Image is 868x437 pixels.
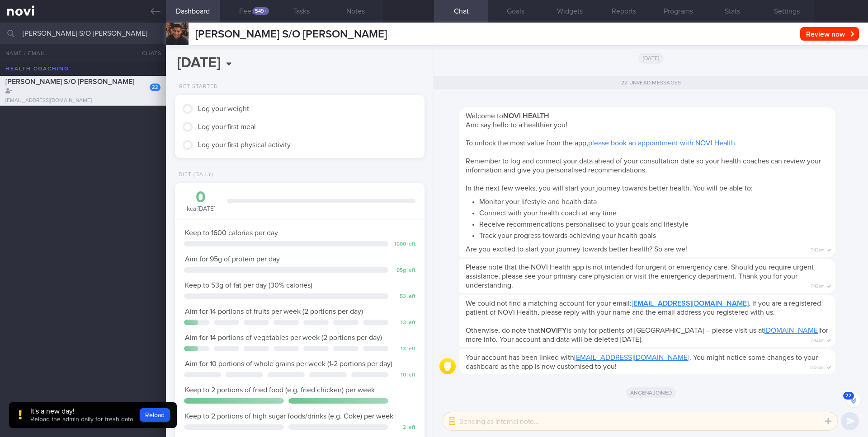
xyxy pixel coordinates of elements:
[540,327,566,334] strong: NOVIFY
[185,334,382,341] span: Aim for 14 portions of vegetables per week (2 portions per day)
[638,53,664,64] span: [DATE]
[800,27,859,41] button: Review now
[5,78,134,85] span: [PERSON_NAME] S/O [PERSON_NAME]
[503,112,549,120] strong: NOVI HEALTH
[393,372,415,379] div: 10 left
[811,281,825,289] span: 7:42am
[175,172,213,178] div: Diet (Daily)
[185,256,280,263] span: Aim for 95g of protein per day
[466,300,821,316] span: We could not find a matching account for your email: . If you are a registered patient of NOVI He...
[393,320,415,326] div: 13 left
[393,241,415,248] div: 1600 left
[479,218,829,229] li: Receive recommendations personalised to your goals and lifestyle
[466,158,821,174] span: Remember to log and connect your data ahead of your consultation date so your health coaches can ...
[810,362,825,371] span: 9:07am
[466,327,828,343] span: Otherwise, do note that is only for patients of [GEOGRAPHIC_DATA] – please visit us at for more i...
[393,267,415,274] div: 95 g left
[466,185,753,192] span: In the next few weeks, you will start your journey towards better health. You will be able to:
[184,190,218,205] div: 0
[185,229,278,237] span: Keep to 1600 calories per day
[479,229,829,240] li: Track your progress towards achieving your health goals
[393,424,415,431] div: 2 left
[479,195,829,206] li: Monitor your lifestyle and health data
[847,394,860,407] button: 22
[811,245,825,253] span: 7:42am
[811,335,825,344] span: 7:42am
[626,387,676,398] span: Angena joined
[253,7,269,15] div: 549+
[185,386,375,394] span: Keep to 2 portions of fried food (e.g. fried chicken) per week
[175,84,218,90] div: Get Started
[185,360,392,367] span: Aim for 10 portions of whole grains per week (1-2 portions per day)
[30,407,133,416] div: It's a new day!
[130,44,166,62] button: Chats
[466,112,549,120] span: Welcome to
[184,190,218,214] div: kcal [DATE]
[150,84,160,91] div: 22
[466,354,818,370] span: Your account has been linked with . You might notice some changes to your dashboard as the app is...
[466,264,814,289] span: Please note that the NOVI Health app is not intended for urgent or emergency care. Should you req...
[393,293,415,300] div: 53 left
[466,121,567,129] span: And say hello to a healthier you!
[30,416,133,423] span: Reload the admin daily for fresh data
[393,346,415,353] div: 13 left
[764,327,820,334] a: [DOMAIN_NAME]
[588,139,737,147] a: please book an appointment with NOVI Health.
[185,413,393,420] span: Keep to 2 portions of high sugar foods/drinks (e.g. Coke) per week
[140,408,170,422] button: Reload
[5,98,160,104] div: [EMAIL_ADDRESS][DOMAIN_NAME]
[195,29,387,40] span: [PERSON_NAME] S/O [PERSON_NAME]
[632,300,749,307] a: [EMAIL_ADDRESS][DOMAIN_NAME]
[843,392,854,400] span: 22
[185,282,312,289] span: Keep to 53g of fat per day (30% calories)
[466,246,687,253] span: Are you excited to start your journey towards better health? So are we!
[574,354,689,361] a: [EMAIL_ADDRESS][DOMAIN_NAME]
[479,206,829,218] li: Connect with your health coach at any time
[466,139,737,147] span: To unlock the most value from the app,
[185,308,363,315] span: Aim for 14 portions of fruits per week (2 portions per day)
